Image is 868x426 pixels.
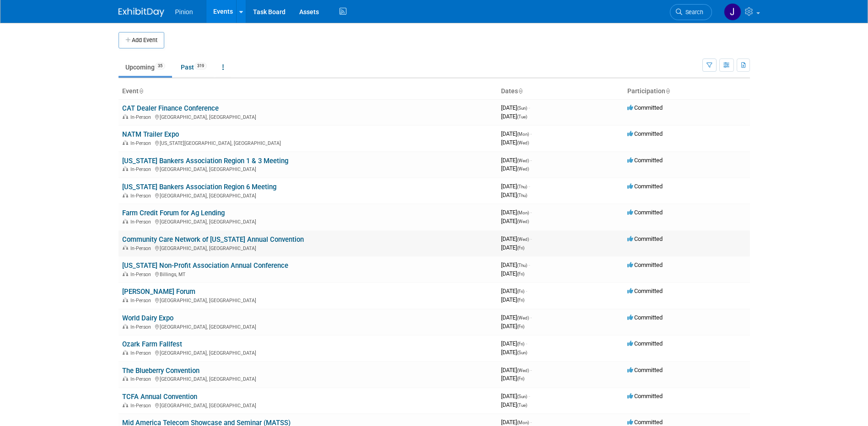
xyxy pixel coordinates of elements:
[517,193,527,198] span: (Thu)
[517,420,529,425] span: (Mon)
[130,350,154,356] span: In-Person
[501,139,529,146] span: [DATE]
[130,245,154,251] span: In-Person
[517,158,529,163] span: (Wed)
[526,288,527,294] span: -
[501,375,524,382] span: [DATE]
[627,419,663,426] span: Committed
[130,324,154,330] span: In-Person
[528,261,530,268] span: -
[501,288,527,294] span: [DATE]
[627,104,663,111] span: Committed
[501,261,530,268] span: [DATE]
[530,130,532,137] span: -
[501,314,532,321] span: [DATE]
[501,113,527,120] span: [DATE]
[122,296,494,304] div: [GEOGRAPHIC_DATA], [GEOGRAPHIC_DATA]
[174,59,214,76] a: Past319
[194,63,207,69] span: 319
[501,183,530,190] span: [DATE]
[122,235,304,244] a: Community Care Network of [US_STATE] Annual Convention
[665,87,670,95] a: Sort by Participation Type
[627,393,663,399] span: Committed
[517,368,529,373] span: (Wed)
[627,288,663,294] span: Committed
[528,183,530,190] span: -
[501,244,524,251] span: [DATE]
[501,401,527,408] span: [DATE]
[130,140,154,146] span: In-Person
[517,394,527,399] span: (Sun)
[123,219,128,224] img: In-Person Event
[122,270,494,277] div: Billings, MT
[627,314,663,321] span: Committed
[517,132,529,137] span: (Mon)
[122,209,225,217] a: Farm Credit Forum for Ag Lending
[501,192,527,198] span: [DATE]
[517,263,527,268] span: (Thu)
[517,237,529,242] span: (Wed)
[627,340,663,347] span: Committed
[123,140,128,145] img: In-Person Event
[130,114,154,120] span: In-Person
[627,261,663,268] span: Committed
[122,139,494,146] div: [US_STATE][GEOGRAPHIC_DATA], [GEOGRAPHIC_DATA]
[528,104,530,111] span: -
[122,375,494,382] div: [GEOGRAPHIC_DATA], [GEOGRAPHIC_DATA]
[501,419,532,426] span: [DATE]
[517,350,527,355] span: (Sun)
[123,350,128,355] img: In-Person Event
[530,209,532,216] span: -
[501,349,527,356] span: [DATE]
[130,166,154,172] span: In-Person
[501,270,524,277] span: [DATE]
[175,8,193,16] span: Pinion
[517,341,524,346] span: (Fri)
[517,272,524,277] span: (Fri)
[119,84,497,99] th: Event
[130,376,154,382] span: In-Person
[501,157,532,164] span: [DATE]
[517,403,527,408] span: (Tue)
[122,323,494,330] div: [GEOGRAPHIC_DATA], [GEOGRAPHIC_DATA]
[501,165,529,172] span: [DATE]
[517,219,529,224] span: (Wed)
[627,130,663,137] span: Committed
[130,193,154,199] span: In-Person
[119,59,172,76] a: Upcoming35
[122,130,179,138] a: NATM Trailer Expo
[123,114,128,119] img: In-Person Event
[122,165,494,172] div: [GEOGRAPHIC_DATA], [GEOGRAPHIC_DATA]
[122,157,288,165] a: [US_STATE] Bankers Association Region 1 & 3 Meeting
[530,314,532,321] span: -
[526,340,527,347] span: -
[130,403,154,409] span: In-Person
[123,298,128,302] img: In-Person Event
[530,157,532,164] span: -
[627,183,663,190] span: Committed
[155,63,165,69] span: 35
[517,210,529,215] span: (Mon)
[517,376,524,381] span: (Fri)
[528,393,530,399] span: -
[119,32,164,48] button: Add Event
[122,367,199,375] a: The Blueberry Convention
[122,113,494,120] div: [GEOGRAPHIC_DATA], [GEOGRAPHIC_DATA]
[501,393,530,399] span: [DATE]
[530,235,532,242] span: -
[122,349,494,356] div: [GEOGRAPHIC_DATA], [GEOGRAPHIC_DATA]
[501,104,530,111] span: [DATE]
[122,401,494,409] div: [GEOGRAPHIC_DATA], [GEOGRAPHIC_DATA]
[517,106,527,111] span: (Sun)
[122,104,219,112] a: CAT Dealer Finance Conference
[122,183,276,191] a: [US_STATE] Bankers Association Region 6 Meeting
[627,235,663,242] span: Committed
[123,193,128,197] img: In-Person Event
[130,298,154,304] span: In-Person
[517,114,527,119] span: (Tue)
[123,166,128,171] img: In-Person Event
[123,324,128,329] img: In-Person Event
[123,272,128,276] img: In-Person Event
[517,324,524,329] span: (Fri)
[123,245,128,250] img: In-Person Event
